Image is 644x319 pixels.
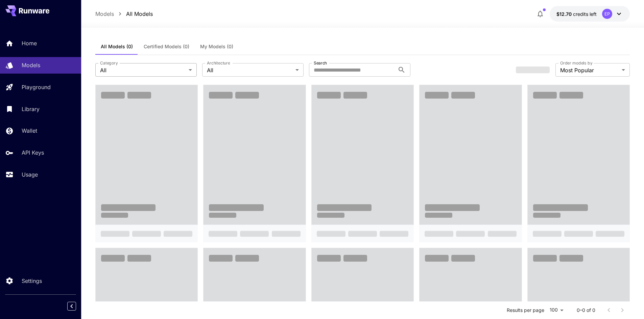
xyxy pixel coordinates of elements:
span: Most Popular [560,66,619,74]
p: Wallet [22,127,37,135]
span: $12.70 [556,11,573,17]
a: Models [95,10,114,18]
p: Results per page [507,307,544,314]
p: Settings [22,277,42,285]
a: All Models [126,10,153,18]
span: Certified Models (0) [144,44,189,50]
p: Home [22,39,37,47]
span: My Models (0) [200,44,233,50]
span: All [207,66,293,74]
label: Architecture [207,60,230,66]
span: All Models (0) [101,44,133,50]
p: Models [22,61,40,69]
span: All [100,66,186,74]
p: Library [22,105,40,113]
button: Collapse sidebar [67,302,76,311]
div: 100 [547,305,566,315]
p: Usage [22,170,38,179]
label: Category [100,60,118,66]
span: credits left [573,11,597,17]
div: $12.70483 [556,10,597,18]
div: Collapse sidebar [72,300,81,312]
button: $12.70483EP [550,6,630,22]
div: EP [602,9,612,19]
label: Order models by [560,60,592,66]
nav: breadcrumb [95,10,153,18]
label: Search [314,60,327,66]
p: Playground [22,83,51,91]
p: 0–0 of 0 [577,307,595,314]
p: API Keys [22,149,44,157]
